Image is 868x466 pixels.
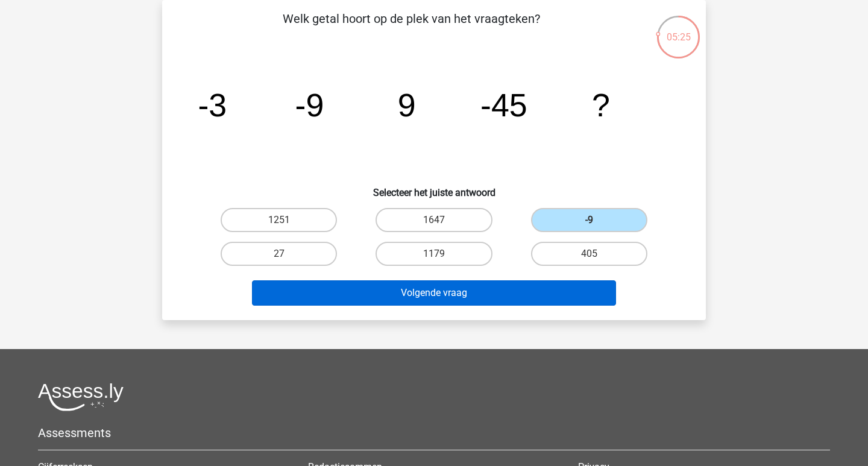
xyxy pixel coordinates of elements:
tspan: -3 [198,87,227,123]
button: Volgende vraag [252,280,617,306]
label: -9 [531,208,647,232]
h5: Assessments [38,426,830,440]
div: 05:25 [656,14,701,45]
h6: Selecteer het juiste antwoord [181,177,687,198]
label: 1251 [221,208,337,232]
p: Welk getal hoort op de plek van het vraagteken? [181,10,641,46]
tspan: -9 [295,87,324,123]
label: 405 [531,242,647,266]
label: 1647 [376,208,492,232]
img: Assessly logo [38,383,124,411]
tspan: 9 [398,87,416,123]
tspan: ? [592,87,610,123]
label: 27 [221,242,337,266]
tspan: -45 [480,87,527,123]
label: 1179 [376,242,492,266]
